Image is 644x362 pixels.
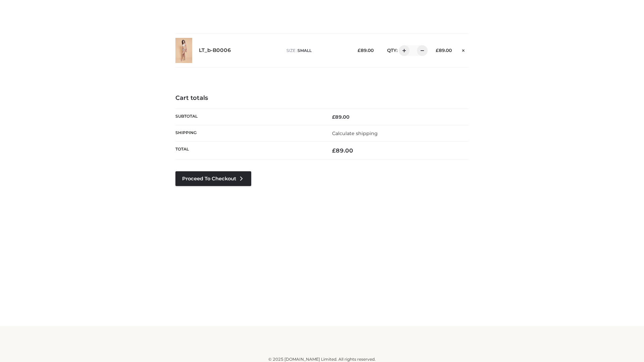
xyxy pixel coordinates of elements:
a: Proceed to Checkout [175,171,251,186]
bdi: 89.00 [358,48,374,53]
bdi: 89.00 [332,114,350,120]
bdi: 89.00 [436,48,452,53]
span: £ [358,48,361,53]
span: £ [332,114,335,120]
span: SMALL [298,48,312,53]
th: Total [175,142,322,160]
span: £ [436,48,439,53]
bdi: 89.00 [332,147,353,154]
p: size : [286,48,347,54]
span: £ [332,147,336,154]
div: QTY: [380,45,425,56]
a: LT_b-B0006 [199,47,231,54]
a: Remove this item [459,45,469,54]
h4: Cart totals [175,95,469,102]
a: Calculate shipping [332,130,378,136]
th: Shipping [175,125,322,141]
th: Subtotal [175,109,322,125]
